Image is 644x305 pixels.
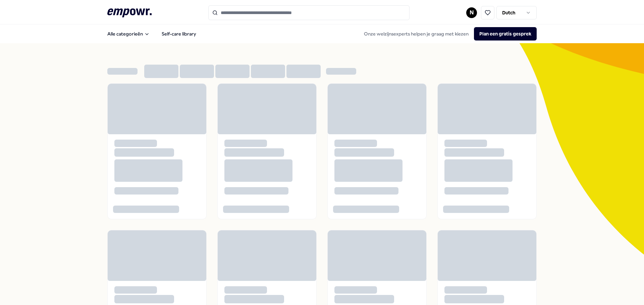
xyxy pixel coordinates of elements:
button: Plan een gratis gesprek [474,27,537,41]
a: Self-care library [156,27,202,41]
button: Alle categorieën [102,27,155,41]
button: N [466,7,477,18]
nav: Main [102,27,202,41]
div: Onze welzijnsexperts helpen je graag met kiezen [359,27,537,41]
input: Search for products, categories or subcategories [208,5,410,20]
